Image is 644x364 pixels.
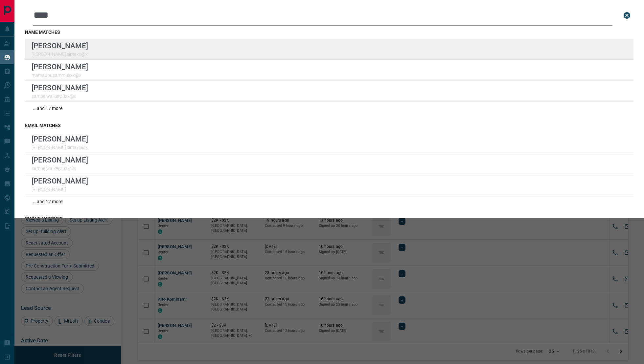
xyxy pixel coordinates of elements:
[32,156,88,164] p: [PERSON_NAME]
[32,41,88,50] p: [PERSON_NAME]
[32,94,88,99] p: samuelwalker20xx@x
[25,30,633,35] h3: name matches
[32,73,88,78] p: mamadousammuexx@x
[32,52,88,57] p: [PERSON_NAME].simaxx@x
[620,9,633,22] button: close search bar
[32,166,88,171] p: samuelwalker20xx@x
[25,195,633,208] div: ...and 12 more
[25,216,633,221] h3: phone matches
[32,145,88,150] p: [PERSON_NAME].simaxx@x
[32,62,88,71] p: [PERSON_NAME]
[32,135,88,143] p: [PERSON_NAME]
[32,177,88,185] p: [PERSON_NAME]
[25,123,633,128] h3: email matches
[32,187,88,192] p: [PERSON_NAME]
[25,102,633,115] div: ...and 17 more
[32,83,88,92] p: [PERSON_NAME]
